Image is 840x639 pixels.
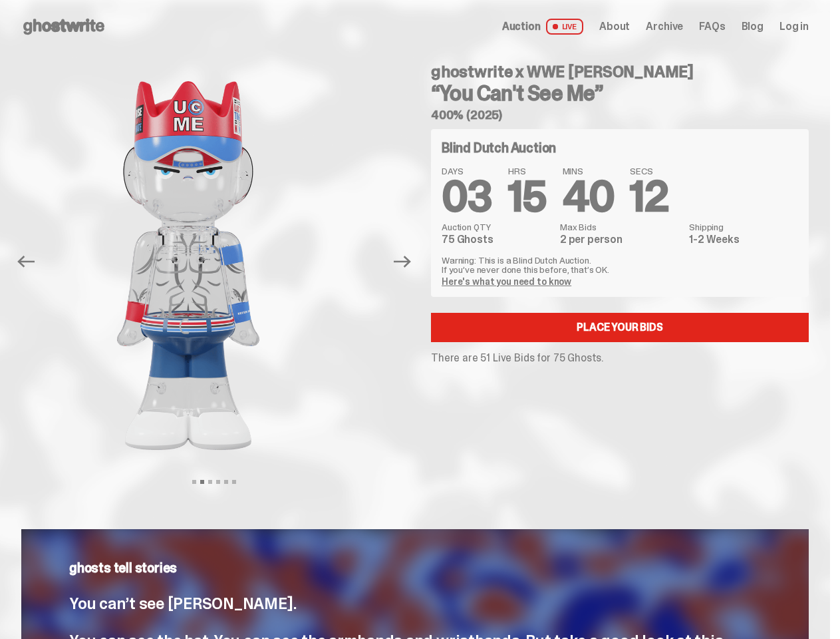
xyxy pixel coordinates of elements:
button: Previous [11,247,41,276]
span: 12 [630,169,668,224]
img: John_Cena_Hero_1.png [19,53,358,478]
a: Blog [742,21,764,32]
dd: 1-2 Weeks [689,234,798,245]
p: There are 51 Live Bids for 75 Ghosts. [431,353,809,363]
a: Auction LIVE [502,19,583,35]
button: View slide 2 [200,480,204,484]
a: FAQs [699,21,725,32]
dt: Auction QTY [442,222,552,232]
a: Archive [646,21,683,32]
p: ghosts tell stories [69,561,761,574]
a: Log in [779,21,809,32]
span: 40 [563,169,615,224]
dt: Max Bids [560,222,681,232]
span: 15 [508,169,547,224]
a: Here's what you need to know [442,276,571,288]
button: View slide 1 [192,480,196,484]
dt: Shipping [689,222,798,232]
span: 03 [442,169,492,224]
span: LIVE [546,19,584,35]
a: Place your Bids [431,313,809,342]
img: John_Cena_Hero_3.png [404,53,744,478]
button: Next [388,247,417,276]
span: HRS [508,166,547,176]
h3: “You Can't See Me” [431,83,809,104]
span: You can’t see [PERSON_NAME]. [69,593,296,614]
button: View slide 3 [208,480,212,484]
span: SECS [630,166,668,176]
span: Auction [502,21,541,32]
span: DAYS [442,166,492,176]
button: View slide 6 [232,480,236,484]
h4: ghostwrite x WWE [PERSON_NAME] [431,64,809,80]
p: Warning: This is a Blind Dutch Auction. If you’ve never done this before, that’s OK. [442,256,798,274]
a: About [599,21,630,32]
h5: 400% (2025) [431,109,809,121]
dd: 2 per person [560,234,681,245]
button: View slide 4 [216,480,220,484]
h4: Blind Dutch Auction [442,141,556,154]
dd: 75 Ghosts [442,234,552,245]
span: MINS [563,166,615,176]
button: View slide 5 [224,480,228,484]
